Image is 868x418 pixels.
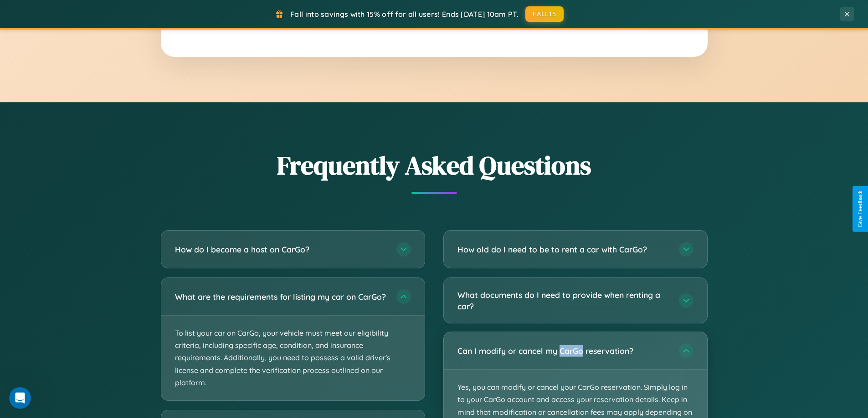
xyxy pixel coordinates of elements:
h3: What documents do I need to provide when renting a car? [457,289,670,312]
h3: Can I modify or cancel my CarGo reservation? [457,345,670,357]
h3: How old do I need to be to rent a car with CarGo? [457,244,670,255]
button: FALL15 [525,6,564,22]
h2: Frequently Asked Questions [161,148,708,183]
h3: How do I become a host on CarGo? [175,244,387,255]
iframe: Intercom live chat [9,387,31,409]
p: To list your car on CarGo, your vehicle must meet our eligibility criteria, including specific ag... [161,316,425,400]
h3: What are the requirements for listing my car on CarGo? [175,291,387,302]
span: Fall into savings with 15% off for all users! Ends [DATE] 10am PT. [290,10,519,19]
div: Give Feedback [857,191,863,227]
